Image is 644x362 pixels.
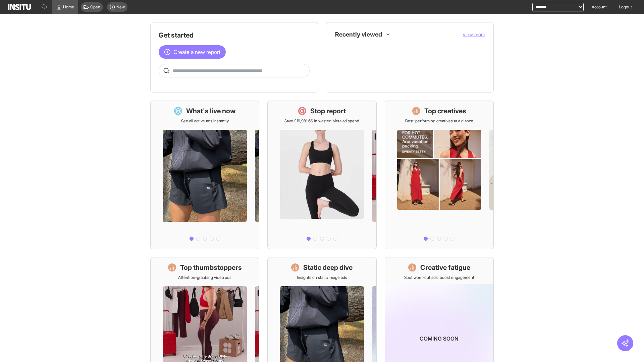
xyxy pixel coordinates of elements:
[310,106,346,116] h1: Stop report
[463,31,485,38] button: View more
[303,263,353,272] h1: Static deep dive
[8,4,31,10] img: Logo
[116,4,125,10] span: New
[267,101,376,249] a: Stop reportSave £19,981.66 in wasted Meta ad spend
[424,106,466,116] h1: Top creatives
[385,101,494,249] a: Top creativesBest-performing creatives at a glance
[150,101,259,249] a: What's live nowSee all active ads instantly
[63,4,74,10] span: Home
[178,275,231,280] p: Attention-grabbing video ads
[90,4,100,10] span: Open
[284,118,359,124] p: Save £19,981.66 in wasted Meta ad spend
[173,48,220,56] span: Create a new report
[186,106,236,116] h1: What's live now
[159,31,310,40] h1: Get started
[405,118,473,124] p: Best-performing creatives at a glance
[180,263,242,272] h1: Top thumbstoppers
[463,32,485,37] span: View more
[297,275,347,280] p: Insights on static image ads
[181,118,229,124] p: See all active ads instantly
[159,45,226,59] button: Create a new report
